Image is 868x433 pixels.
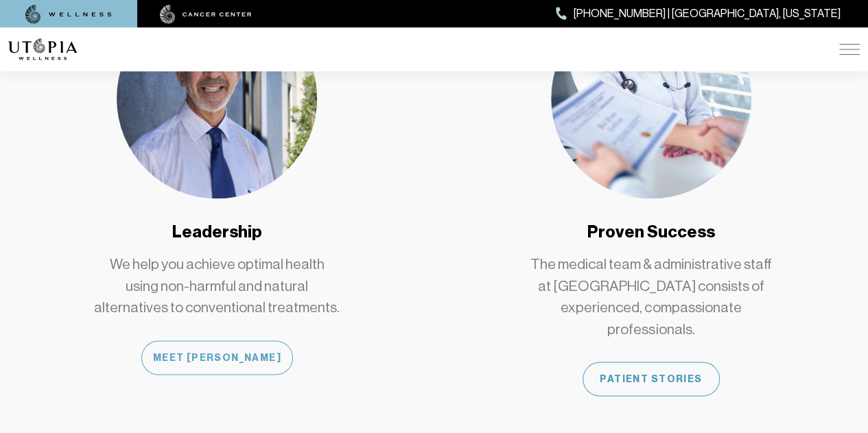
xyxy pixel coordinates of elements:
img: icon-hamburger [839,44,860,55]
img: wellness [25,5,112,24]
div: Meet [PERSON_NAME] [141,340,293,375]
h4: Proven Success [587,220,715,243]
a: [PHONE_NUMBER] | [GEOGRAPHIC_DATA], [US_STATE] [556,5,841,23]
span: [PHONE_NUMBER] | [GEOGRAPHIC_DATA], [US_STATE] [574,5,841,23]
img: logo [8,38,77,60]
div: Patient Stories [583,362,720,396]
p: The medical team & administrative staff at [GEOGRAPHIC_DATA] consists of experienced, compassiona... [528,253,775,340]
h4: Leadership [172,220,261,243]
img: cancer center [160,5,252,24]
p: We help you achieve optimal health using non-harmful and natural alternatives to conventional tre... [93,253,340,318]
